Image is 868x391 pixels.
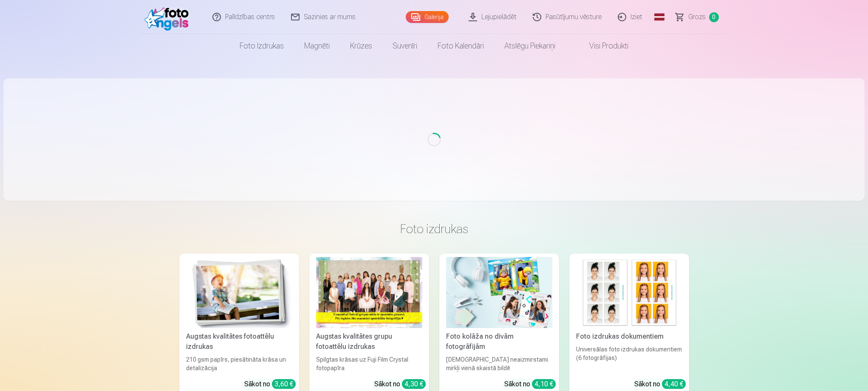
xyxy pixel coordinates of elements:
div: 4,30 € [402,379,426,389]
a: Foto kalendāri [427,34,494,58]
span: 0 [709,12,719,22]
div: 4,40 € [662,379,686,389]
img: Foto izdrukas dokumentiem [576,257,682,328]
div: Foto kolāža no divām fotogrāfijām [443,331,556,352]
a: Krūzes [340,34,382,58]
div: [DEMOGRAPHIC_DATA] neaizmirstami mirkļi vienā skaistā bildē [443,355,556,372]
a: Atslēgu piekariņi [494,34,565,58]
a: Visi produkti [565,34,639,58]
div: 4,10 € [532,379,556,389]
div: Spilgtas krāsas uz Fuji Film Crystal fotopapīra [313,355,426,372]
h3: Foto izdrukas [186,221,682,237]
a: Magnēti [294,34,340,58]
div: Sākot no [504,379,556,389]
a: Suvenīri [382,34,427,58]
a: Galerija [406,11,449,23]
div: Sākot no [374,379,426,389]
div: Foto izdrukas dokumentiem [573,331,686,342]
a: Foto izdrukas [229,34,294,58]
span: Grozs [688,12,706,22]
div: 210 gsm papīrs, piesātināta krāsa un detalizācija [183,355,296,372]
div: Universālas foto izdrukas dokumentiem (6 fotogrāfijas) [573,345,686,372]
div: Augstas kvalitātes fotoattēlu izdrukas [183,331,296,352]
img: /fa1 [144,3,193,31]
div: Sākot no [244,379,296,389]
div: 3,60 € [272,379,296,389]
div: Sākot no [634,379,686,389]
img: Augstas kvalitātes fotoattēlu izdrukas [186,257,292,328]
div: Augstas kvalitātes grupu fotoattēlu izdrukas [313,331,426,352]
img: Foto kolāža no divām fotogrāfijām [446,257,552,328]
